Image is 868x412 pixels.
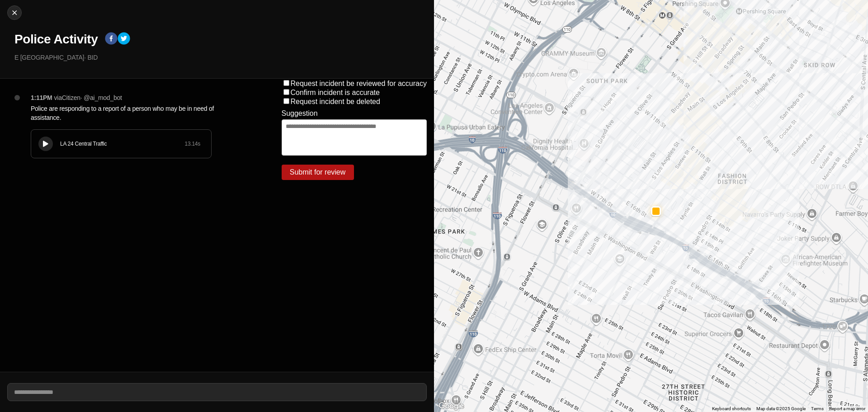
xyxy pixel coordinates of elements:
label: Request incident be deleted [291,98,380,105]
img: Google [436,400,466,412]
button: facebook [105,32,118,47]
span: Map data ©2025 Google [756,406,806,411]
p: E [GEOGRAPHIC_DATA] · BID [14,53,427,62]
div: LA 24 Central Traffic [60,140,184,147]
label: Confirm incident is accurate [291,89,380,96]
label: Suggestion [282,109,318,118]
h1: Police Activity [14,31,98,47]
a: Open this area in Google Maps (opens a new window) [436,400,466,412]
p: Police are responding to a report of a person who may be in need of assistance. [31,104,245,122]
p: 1:11PM [31,93,52,102]
a: Terms (opens in new tab) [811,406,824,411]
button: Keyboard shortcuts [712,406,751,412]
button: cancel [7,5,22,20]
a: Report a map error [829,406,865,411]
div: 13.14 s [184,140,200,147]
button: twitter [118,32,130,47]
label: Request incident be reviewed for accuracy [291,80,427,87]
button: Submit for review [282,165,354,180]
img: cancel [10,8,19,17]
p: via Citizen · @ ai_mod_bot [54,93,122,102]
